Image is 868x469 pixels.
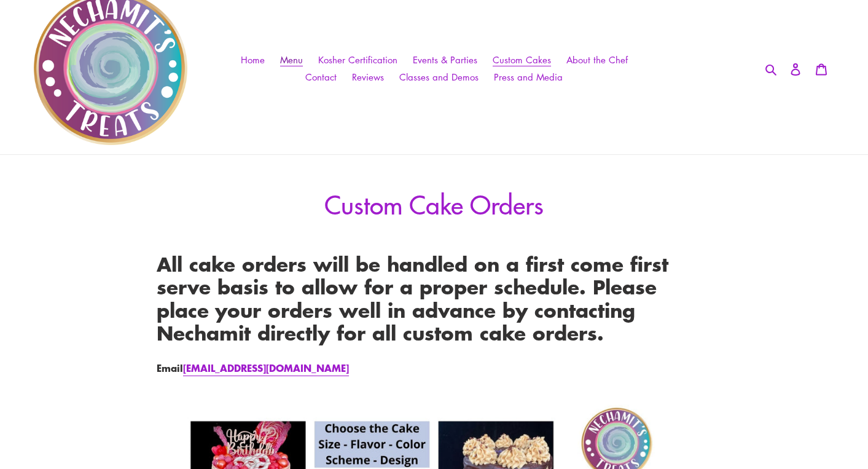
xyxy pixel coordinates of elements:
span: Contact [305,71,337,84]
span: Kosher Certification [318,53,397,66]
span: Home [241,53,265,66]
a: Reviews [346,68,390,86]
a: Classes and Demos [393,68,485,86]
h1: Custom Cake Orders [157,189,711,219]
a: [EMAIL_ADDRESS][DOMAIN_NAME] [183,360,349,376]
span: Press and Media [494,71,563,84]
strong: All cake orders will be handled on a first come first serve basis to allow for a proper schedule.... [157,250,668,347]
span: Events & Parties [413,53,477,66]
strong: Email [157,360,349,376]
span: Custom Cakes [493,53,551,66]
a: Contact [299,68,343,86]
span: Reviews [352,71,384,84]
a: Kosher Certification [312,51,404,69]
a: Custom Cakes [487,51,557,69]
span: Menu [280,53,303,66]
a: Events & Parties [407,51,483,69]
a: Home [235,51,271,69]
span: Classes and Demos [399,71,479,84]
a: Press and Media [488,68,569,86]
a: Menu [274,51,309,69]
a: About the Chef [560,51,634,69]
span: About the Chef [566,53,628,66]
